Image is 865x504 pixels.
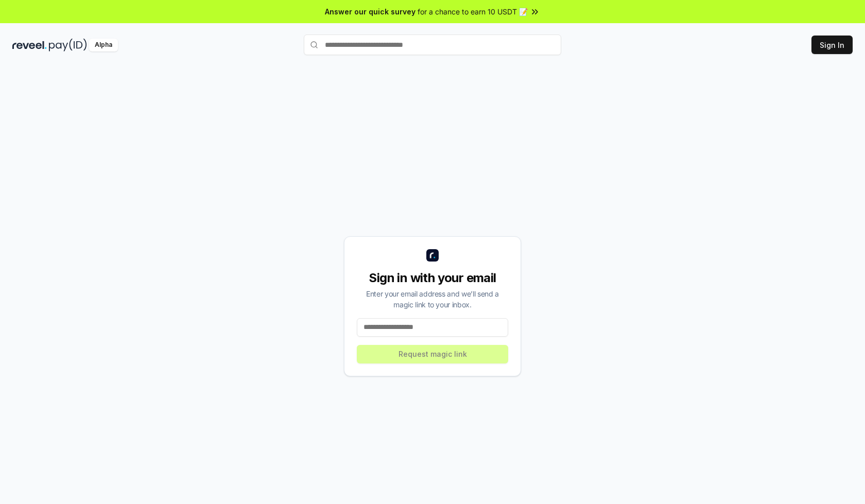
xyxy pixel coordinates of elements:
[357,270,508,286] div: Sign in with your email
[49,39,87,51] img: pay_id
[357,288,508,310] div: Enter your email address and we’ll send a magic link to your inbox.
[811,36,853,54] button: Sign In
[418,6,528,17] span: for a chance to earn 10 USDT 📝
[325,6,416,17] span: Answer our quick survey
[426,249,439,262] img: logo_small
[12,39,47,51] img: reveel_dark
[89,39,118,51] div: Alpha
